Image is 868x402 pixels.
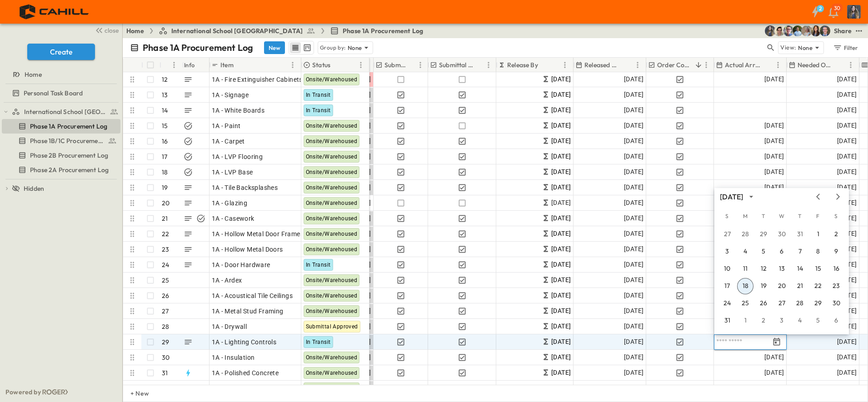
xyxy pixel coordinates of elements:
p: + New [130,389,136,398]
a: Home [126,26,144,35]
button: Menu [169,60,180,70]
button: 31 [719,313,735,329]
a: Phase 1A Procurement Log [330,26,423,35]
span: Tuesday [755,207,772,225]
span: 1A - Acoustical Tile Ceilings [212,291,293,300]
span: Hidden [24,184,44,193]
div: # [160,58,182,72]
span: Onsite/Warehoused [306,154,358,160]
a: Personal Task Board [2,87,119,99]
span: [DATE] [837,383,857,393]
span: close [105,26,119,35]
button: 18 [737,278,753,294]
span: [DATE] [837,151,857,162]
span: Onsite/Warehoused [306,308,358,314]
img: 4f72bfc4efa7236828875bac24094a5ddb05241e32d018417354e964050affa1.png [11,2,99,21]
span: [DATE] [837,74,857,84]
button: 7 [792,243,808,260]
button: 13 [773,261,790,277]
p: Release By [507,60,538,69]
button: Menu [287,60,298,70]
span: In Transit [306,262,331,268]
span: [DATE] [837,167,857,177]
span: Onsite/Warehoused [306,370,358,376]
button: Filter [829,41,861,54]
h6: 2 [819,5,822,12]
span: Onsite/Warehoused [306,246,358,253]
button: Sort [763,60,773,70]
a: Phase 1B/1C Procurement Log [2,134,119,147]
button: 27 [719,226,735,243]
span: [DATE] [624,213,644,223]
p: 16 [162,137,168,146]
button: 21 [792,278,808,294]
a: Home [2,68,119,81]
button: 9 [828,243,844,260]
span: Onsite/Warehoused [306,138,358,144]
span: [DATE] [837,136,857,146]
div: table view [289,41,314,55]
span: Onsite/Warehoused [306,169,358,175]
button: Sort [835,60,845,70]
div: Personal Task Boardtest [2,86,120,100]
p: 21 [162,214,168,223]
span: [DATE] [624,74,644,84]
span: Sunday [719,207,735,225]
span: Wednesday [773,207,790,225]
span: 1A - Door Hardware [212,260,270,269]
p: View: [780,43,796,53]
span: [DATE] [624,275,644,285]
p: Submitted? [384,60,406,69]
span: [DATE] [551,105,571,115]
span: [DATE] [551,89,571,100]
span: [DATE] [624,182,644,193]
span: Onsite/Warehoused [306,215,358,222]
span: [DATE] [624,367,644,378]
span: 1A - Signage [212,90,249,99]
span: Phase 2B Procurement Log [30,151,108,160]
button: 14 [792,261,808,277]
span: [DATE] [551,306,571,316]
button: Previous month [813,193,823,200]
span: [DATE] [764,383,784,393]
span: 1A - Fire Extinguisher Cabinets [212,75,303,84]
span: 1A - LVP Flooring [212,152,263,161]
p: Needed Onsite [798,60,833,69]
p: 30 [834,5,840,12]
span: 1A - Transition Strips [212,384,274,393]
span: Onsite/Warehoused [306,184,358,191]
span: In Transit [306,92,331,98]
button: 15 [810,261,826,277]
p: Group by: [320,43,346,52]
p: 14 [162,106,168,115]
span: In Transit [306,107,331,114]
button: New [264,41,285,54]
p: 26 [162,291,169,300]
span: [DATE] [624,321,644,332]
button: 6 [773,243,790,260]
span: [DATE] [551,275,571,285]
button: Menu [415,60,426,70]
div: Info [182,58,210,72]
button: 5 [755,243,772,260]
button: 3 [719,243,735,260]
span: [DATE] [764,367,784,378]
span: Phase 2A Procurement Log [30,165,109,174]
span: Onsite/Warehoused [306,354,358,361]
a: Phase 2A Procurement Log [2,164,119,176]
button: 11 [737,261,753,277]
button: 20 [773,278,790,294]
img: Profile Picture [847,5,861,19]
button: Sort [476,60,486,70]
button: 6 [828,313,844,329]
span: [DATE] [624,306,644,316]
p: 20 [162,199,170,208]
span: [DATE] [551,352,571,362]
p: 23 [162,245,169,254]
p: Item [220,60,234,69]
img: Eric Gutierrez (egutierrez@cahill-sf.com) [774,25,785,36]
button: Next month [833,193,843,200]
span: [DATE] [624,337,644,347]
div: Phase 2B Procurement Logtest [2,148,120,163]
a: International School San Francisco [12,105,119,118]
